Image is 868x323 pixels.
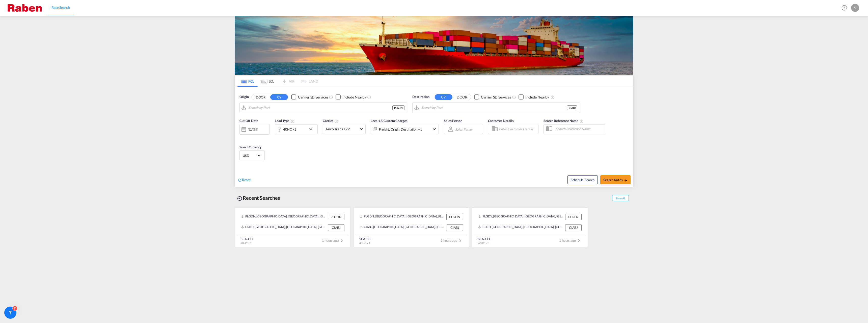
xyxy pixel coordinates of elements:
[328,224,344,231] div: CIABJ
[472,207,588,247] recent-search-card: PLGDY, [GEOGRAPHIC_DATA], [GEOGRAPHIC_DATA], [GEOGRAPHIC_DATA] , [GEOGRAPHIC_DATA] PLGDYCIABJ, [G...
[240,103,407,113] md-input-container: Gdansk, PLGDN
[322,238,345,242] span: 1 hours ago
[565,224,582,231] div: CIABJ
[431,126,437,132] md-icon: icon-chevron-down
[241,214,327,220] div: PLGDN, Gdansk, Poland, Eastern Europe , Europe
[243,153,257,158] span: USD
[412,94,429,100] span: Destination
[235,207,351,247] recent-search-card: PLGDN, [GEOGRAPHIC_DATA], [GEOGRAPHIC_DATA], [GEOGRAPHIC_DATA] , [GEOGRAPHIC_DATA] PLGDNCIABJ, [G...
[444,119,462,123] span: Sales Person
[235,87,633,187] div: Origin DOOR CY Checkbox No InkUnchecked: Search for CY (Container Yard) services for all selected...
[559,238,582,242] span: 1 hours ago
[239,119,258,123] span: Cut Off Date
[336,94,366,100] md-checkbox: Checkbox No Ink
[237,177,251,183] div: icon-refreshReset
[603,178,628,182] span: Search Rates
[328,214,344,220] div: PLGDN
[359,237,372,241] div: SEA-FCL
[360,214,445,220] div: PLGDN, Gdansk, Poland, Eastern Europe , Europe
[342,95,366,100] div: Include Nearby
[851,4,859,12] div: M
[353,207,469,247] recent-search-card: PLGDN, [GEOGRAPHIC_DATA], [GEOGRAPHIC_DATA], [GEOGRAPHIC_DATA] , [GEOGRAPHIC_DATA] PLGDNCIABJ, [G...
[371,124,439,134] div: Freight Origin Destination Factory Stuffingicon-chevron-down
[478,241,489,245] span: 40HC x 1
[241,237,254,241] div: SEA-FCL
[551,95,555,99] md-icon: Unchecked: Ignores neighbouring ports when fetching rates.Checked : Includes neighbouring ports w...
[553,125,605,133] input: Search Reference Name
[360,224,445,231] div: CIABJ, Abidjan, Côte d'Ivoire, Western Africa, Africa
[446,214,463,220] div: PLGDN
[453,94,471,100] button: DOOR
[51,5,70,10] span: Rate Search
[237,178,242,182] md-icon: icon-refresh
[499,125,537,133] input: Enter Customer Details
[252,94,269,100] button: DOOR
[455,126,474,133] md-select: Sales Person
[600,175,631,184] button: Search Ratesicon-arrow-right
[8,2,42,14] img: 56a1822070ee11ef8af4bf29ef0a0da2.png
[270,94,288,100] button: CY
[237,195,243,202] md-icon: icon-backup-restore
[379,126,422,133] div: Freight Origin Destination Factory Stuffing
[367,95,371,99] md-icon: Unchecked: Ignores neighbouring ports when fetching rates.Checked : Includes neighbouring ports w...
[435,94,452,100] button: CY
[237,76,318,87] md-pagination-wrapper: Use the left and right arrow keys to navigate between tabs
[275,119,295,123] span: Load Type
[567,175,598,184] button: Note: By default Schedule search will only considerorigin ports, destination ports and cut off da...
[525,95,549,100] div: Include Nearby
[258,76,278,87] md-tab-item: LCL
[248,127,258,132] div: [DATE]
[441,238,463,242] span: 1 hours ago
[239,145,261,149] span: Search Currency
[371,119,408,123] span: Locals & Custom Charges
[291,94,328,100] md-checkbox: Checkbox No Ink
[275,124,318,134] div: 40HC x1icon-chevron-down
[447,224,463,231] div: CIABJ
[840,4,851,13] div: Help
[239,94,249,100] span: Origin
[323,119,338,123] span: Carrier
[392,105,404,110] div: PLGDN
[512,95,516,99] md-icon: Unchecked: Search for CY (Container Yard) services for all selected carriers.Checked : Search for...
[624,179,628,182] md-icon: icon-arrow-right
[308,126,316,132] md-icon: icon-chevron-down
[283,126,296,133] div: 40HC x1
[565,214,582,220] div: PLGDY
[457,238,463,244] md-icon: icon-chevron-right
[580,119,584,123] md-icon: Your search will be saved by the below given name
[612,195,629,201] span: Show All
[478,214,564,220] div: PLGDY, Gdynia, Poland, Eastern Europe , Europe
[237,76,258,87] md-tab-item: FCL
[241,224,327,231] div: CIABJ, Abidjan, Côte d'Ivoire, Western Africa, Africa
[242,178,251,182] span: Reset
[567,105,577,110] div: CIABJ
[249,104,392,112] input: Search by Port
[242,152,262,159] md-select: Select Currency: $ USDUnited States Dollar
[421,104,567,112] input: Search by Port
[478,224,564,231] div: CIABJ, Abidjan, Côte d'Ivoire, Western Africa, Africa
[334,119,338,123] md-icon: The selected Trucker/Carrierwill be displayed in the rate results If the rates are from another f...
[325,127,358,132] span: Anco Trans +72
[241,241,252,245] span: 40HC x 1
[359,241,370,245] span: 40HC x 1
[235,16,633,75] img: LCL+%26+FCL+BACKGROUND.png
[339,238,345,244] md-icon: icon-chevron-right
[481,95,511,100] div: Carrier SD Services
[291,119,295,123] md-icon: icon-information-outline
[474,94,511,100] md-checkbox: Checkbox No Ink
[235,192,282,204] div: Recent Searches
[239,134,243,141] md-datepicker: Select
[329,95,333,99] md-icon: Unchecked: Search for CY (Container Yard) services for all selected carriers.Checked : Search for...
[413,103,580,113] md-input-container: Abidjan, CIABJ
[488,119,513,123] span: Customer Details
[840,4,849,12] span: Help
[298,95,328,100] div: Carrier SD Services
[239,124,270,135] div: [DATE]
[519,94,549,100] md-checkbox: Checkbox No Ink
[576,238,582,244] md-icon: icon-chevron-right
[478,237,491,241] div: SEA-FCL
[544,119,584,123] span: Search Reference Name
